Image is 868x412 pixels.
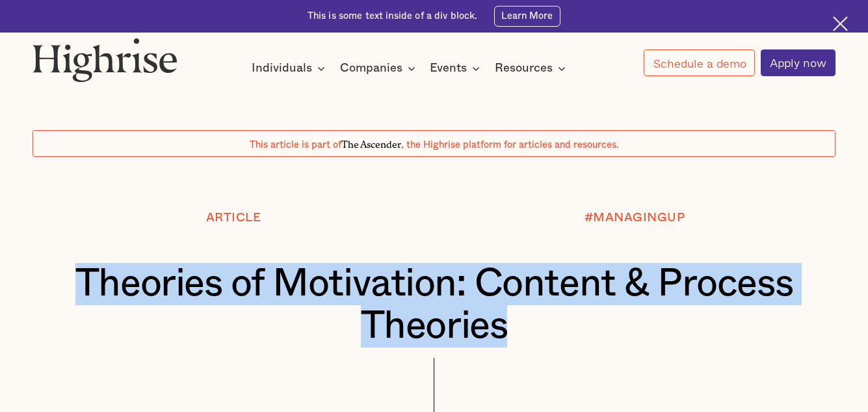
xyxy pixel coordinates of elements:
div: Companies [340,61,419,76]
div: #MANAGINGUP [585,212,685,225]
a: Schedule a demo [644,49,755,76]
div: Article [206,212,261,225]
img: Cross icon [833,16,848,31]
div: Individuals [252,61,312,76]
span: , the Highrise platform for articles and resources. [401,140,619,150]
div: Events [430,61,484,76]
div: Resources [495,61,553,76]
div: Individuals [252,61,329,76]
img: Highrise logo [33,38,178,81]
h1: Theories of Motivation: Content & Process Theories [66,263,802,348]
div: This is some text inside of a div block. [308,10,478,23]
div: Events [430,61,467,76]
a: Learn More [494,6,561,27]
div: Resources [495,61,570,76]
span: The Ascender [341,137,401,148]
div: Companies [340,61,402,76]
span: This article is part of [250,140,341,150]
a: Apply now [761,49,835,76]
